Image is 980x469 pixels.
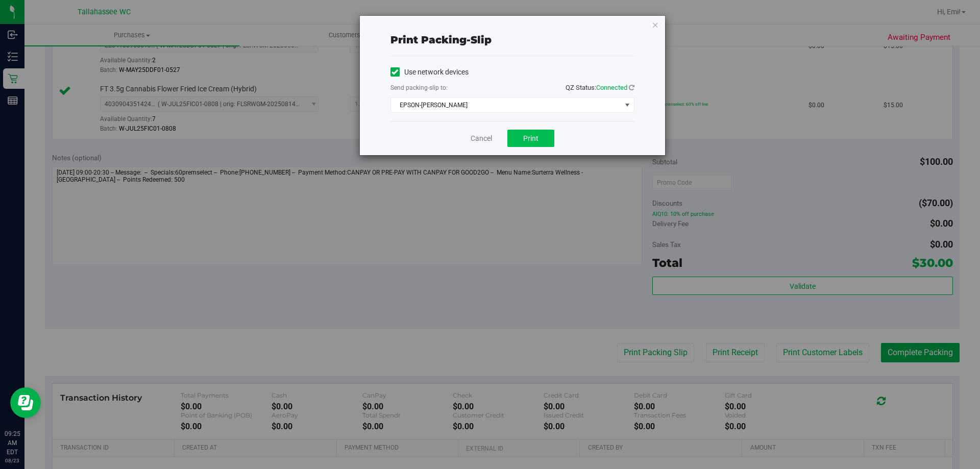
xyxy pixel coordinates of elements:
[390,67,469,78] label: Use network devices
[596,84,627,91] span: Connected
[390,83,448,92] label: Send packing-slip to:
[507,130,554,147] button: Print
[523,134,538,142] span: Print
[471,133,492,144] a: Cancel
[390,34,492,46] span: Print packing-slip
[566,84,634,91] span: QZ Status:
[621,98,633,112] span: select
[391,98,621,112] span: EPSON-[PERSON_NAME]
[10,387,41,418] iframe: Resource center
